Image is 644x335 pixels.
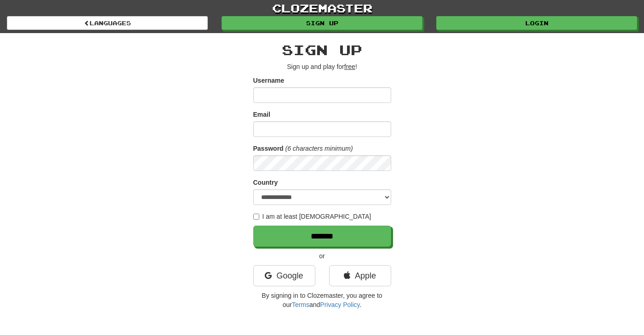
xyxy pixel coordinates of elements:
[7,16,208,30] a: Languages
[253,251,391,261] p: or
[222,16,422,30] a: Sign up
[344,63,355,70] u: free
[253,144,284,153] label: Password
[292,301,309,308] a: Terms
[329,265,391,286] a: Apple
[253,110,270,119] label: Email
[436,16,637,30] a: Login
[253,42,391,57] h2: Sign up
[285,145,353,152] em: (6 characters minimum)
[253,76,285,85] label: Username
[253,214,259,220] input: I am at least [DEMOGRAPHIC_DATA]
[253,178,278,187] label: Country
[253,265,315,286] a: Google
[253,291,391,309] p: By signing in to Clozemaster, you agree to our and .
[320,301,359,308] a: Privacy Policy
[253,212,371,221] label: I am at least [DEMOGRAPHIC_DATA]
[253,62,391,71] p: Sign up and play for !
